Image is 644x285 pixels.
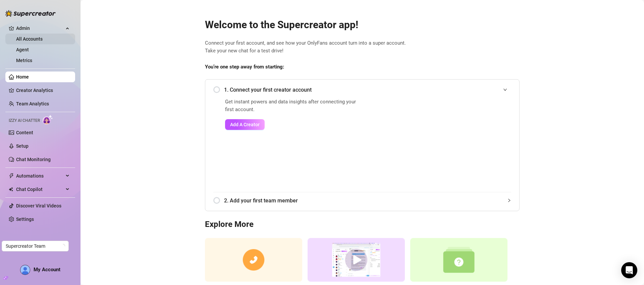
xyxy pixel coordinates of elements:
span: crown [9,26,14,31]
a: Agent [16,47,29,52]
span: collapsed [507,198,511,202]
h3: Explore More [205,219,520,230]
span: 1. Connect your first creator account [224,86,511,94]
a: Content [16,130,33,135]
button: Add A Creator [225,119,265,130]
span: Chat Copilot [16,184,64,195]
img: supercreator demo [308,238,405,282]
a: Setup [16,143,29,149]
a: Discover Viral Videos [16,203,61,208]
img: consulting call [205,238,302,282]
div: 1. Connect your first creator account [213,82,511,98]
span: build [3,276,8,280]
img: setup agency guide [410,238,507,282]
div: 2. Add your first team member [213,192,511,209]
a: Home [16,74,29,80]
img: Chat Copilot [9,187,13,192]
a: Add A Creator [225,119,360,130]
div: Open Intercom Messenger [621,262,637,278]
a: Chat Monitoring [16,157,51,162]
span: Izzy AI Chatter [9,117,40,124]
span: 2. Add your first team member [224,196,511,205]
span: expanded [503,88,507,92]
span: Automations [16,171,64,181]
strong: You’re one step away from starting: [205,64,284,70]
span: Admin [16,23,64,34]
a: Settings [16,217,34,222]
span: Supercreator Team [6,241,65,251]
span: thunderbolt [9,173,14,179]
h2: Welcome to the Supercreator app! [205,18,520,31]
a: Team Analytics [16,101,49,106]
img: logo-BBDzfeDw.svg [5,10,56,17]
img: AD_cMMTxCeTpmN1d5MnKJ1j-_uXZCpTKapSSqNGg4PyXtR_tCW7gZXTNmFz2tpVv9LSyNV7ff1CaS4f4q0HLYKULQOwoM5GQR... [20,265,30,275]
span: loading [60,243,66,249]
span: My Account [34,267,60,273]
span: Add A Creator [230,122,260,127]
iframe: Add Creators [377,98,511,184]
img: AI Chatter [43,115,53,125]
a: Creator Analytics [16,85,70,96]
a: All Accounts [16,36,43,42]
a: Metrics [16,58,32,63]
span: Connect your first account, and see how your OnlyFans account turn into a super account. Take you... [205,39,520,55]
span: Get instant powers and data insights after connecting your first account. [225,98,360,114]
